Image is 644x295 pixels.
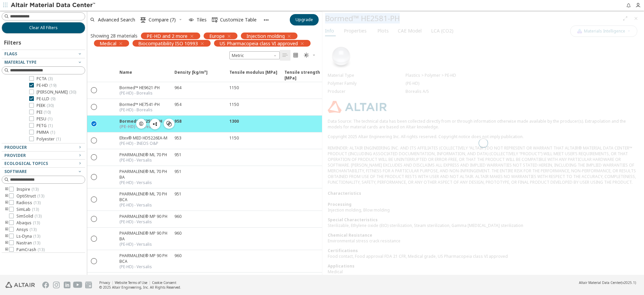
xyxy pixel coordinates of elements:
[174,169,181,174] div: 951
[174,118,181,124] div: 958
[229,118,239,124] div: 1300
[44,109,51,115] span: ( 10 )
[48,116,52,122] span: ( 1 )
[119,124,162,129] div: (PE-HD) - Borealis
[212,17,217,22] i: 
[2,160,85,168] button: Ecological Topics
[50,129,55,135] span: ( 1 )
[49,82,56,88] span: ( 19 )
[4,193,9,199] i: toogle group
[2,50,85,58] button: Flags
[32,206,39,212] span: ( 13 )
[301,50,319,61] button: Theme
[147,33,187,39] span: PE-HD and 2 more
[141,17,146,22] i: 
[247,33,285,39] span: Injection molding
[2,34,24,50] div: Filters
[16,207,39,212] span: SimLab
[115,280,147,285] a: Website Terms of Use
[119,180,170,185] div: (PE-HD) - Versalis
[150,119,160,129] button: Share
[280,69,335,81] span: Tensile strength [MPa]
[37,103,54,108] span: PEEK
[579,280,636,285] div: (v2025.1)
[100,40,116,46] span: Medical
[37,193,44,199] span: ( 13 )
[56,136,61,142] span: ( 1 )
[2,22,85,34] button: Clear All Filters
[4,169,27,174] span: Software
[296,17,313,22] span: Upgrade
[197,17,207,22] span: Tiles
[119,219,167,225] div: (PE-HD) - Versalis
[119,169,170,180] div: PHARMALENE® ML 70 PH BA
[119,91,160,96] div: (PE-HD) - Borealis
[47,103,54,108] span: ( 30 )
[34,200,41,205] span: ( 13 )
[119,107,160,113] div: (PE-HD) - Borealis
[69,89,76,95] span: ( 30 )
[37,96,55,102] span: PE-LLD
[37,83,56,88] span: PE-HD
[4,187,9,192] i: toogle group
[2,152,85,160] button: Provider
[29,25,58,31] span: Clear All Filters
[174,85,181,91] div: 964
[138,40,198,46] span: Biocompatibility ISO 10993
[16,240,40,246] span: Nastran
[290,14,319,25] button: Upgrade
[37,130,55,135] span: PMMA
[174,253,181,258] div: 960
[4,59,37,65] span: Material Type
[174,69,208,81] span: Density [kg/m³]
[119,85,160,91] div: Bormed™ HE9621-PH
[119,69,132,81] span: Name
[119,242,170,247] div: (PE-HD) - Versalis
[4,207,9,212] i: toogle group
[304,53,309,58] i: 
[174,102,181,107] div: 954
[164,119,174,129] button: Similar Materials
[4,161,48,166] span: Ecological Topics
[4,234,9,239] i: toogle group
[91,33,138,39] div: Showing 28 materials
[119,253,170,264] div: PHARMALENE® MP 90 PH BCA
[30,227,37,232] span: ( 13 )
[99,280,110,285] a: Privacy
[149,17,176,22] span: Compare (7)
[229,102,239,107] div: 1150
[16,214,42,219] span: SimSolid
[4,153,26,158] span: Provider
[119,230,170,242] div: PHARMALENE® MP 90 PH BA
[37,76,53,81] span: PCTA
[16,227,37,232] span: Ansys
[170,69,225,81] span: Density [kg/m³]
[4,220,9,226] i: toogle group
[293,53,299,58] i: 
[48,123,53,128] span: ( 1 )
[119,264,170,270] div: (PE-HD) - Versalis
[11,2,96,9] img: Altair Material Data Center
[4,144,27,150] span: Producer
[101,69,115,81] span: Expand
[16,200,41,205] span: Radioss
[37,90,76,95] span: [PERSON_NAME]
[119,214,167,219] div: PHARMALENE® MP 90 PH
[229,51,280,59] div: Unit System
[16,193,44,199] span: OptiStruct
[220,40,298,46] span: US Pharmacopeia class VI approved
[174,214,181,219] div: 960
[4,51,17,57] span: Flags
[16,187,39,192] span: Inspire
[32,186,39,192] span: ( 13 )
[284,69,333,81] span: Tensile strength [MPa]
[579,280,621,285] span: Altair Material Data Center
[2,58,85,66] button: Material Type
[229,51,280,59] span: Metric
[220,17,257,22] span: Customize Table
[174,191,181,197] div: 951
[91,120,97,126] i: 
[35,213,42,219] span: ( 13 )
[119,191,170,202] div: PHARMALENE® ML 70 PH BCA
[280,50,290,61] button: Table View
